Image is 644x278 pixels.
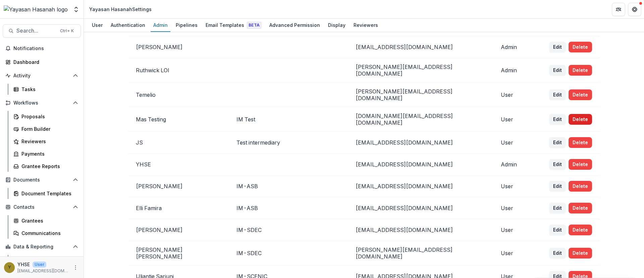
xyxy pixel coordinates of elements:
button: Edit [549,203,566,213]
span: Documents [13,177,70,183]
button: Open Contacts [3,202,81,212]
td: IM-ASB [228,197,347,219]
a: Dashboard [11,255,81,266]
a: Authentication [108,19,148,32]
td: IM-SDEC [228,241,347,266]
span: Workflows [13,100,70,106]
a: Grantees [11,215,81,226]
button: Open entity switcher [71,3,81,16]
a: Email Templates Beta [203,19,264,32]
td: User [493,175,541,197]
a: Communications [11,228,81,239]
div: Reviewers [21,138,75,145]
button: Edit [549,65,566,76]
td: [PERSON_NAME] [128,219,228,241]
td: [EMAIL_ADDRESS][DOMAIN_NAME] [347,154,493,175]
button: Delete [569,181,592,192]
button: Search... [3,24,81,38]
a: Pipelines [173,19,200,32]
a: Admin [151,19,170,32]
span: Search... [16,28,56,34]
td: [EMAIL_ADDRESS][DOMAIN_NAME] [347,219,493,241]
span: Notifications [13,46,78,51]
td: User [493,197,541,219]
td: Test intermediary [228,132,347,154]
td: [EMAIL_ADDRESS][DOMAIN_NAME] [347,36,493,58]
td: [PERSON_NAME] [128,175,228,197]
img: Yayasan Hasanah logo [4,5,68,13]
div: Yayasan Hasanah Settings [89,6,152,13]
button: Edit [549,181,566,192]
button: Edit [549,42,566,52]
button: Partners [612,3,625,16]
button: Open Data & Reporting [3,241,81,252]
td: IM-SDEC [228,219,347,241]
a: Reviewers [351,19,381,32]
a: User [89,19,105,32]
a: Tasks [11,84,81,95]
td: [EMAIL_ADDRESS][DOMAIN_NAME] [347,132,493,154]
button: Delete [569,159,592,170]
td: [PERSON_NAME][EMAIL_ADDRESS][DOMAIN_NAME] [347,83,493,107]
td: [DOMAIN_NAME][EMAIL_ADDRESS][DOMAIN_NAME] [347,107,493,132]
td: [PERSON_NAME] [128,36,228,58]
td: User [493,132,541,154]
a: Grantee Reports [11,161,81,172]
td: Admin [493,36,541,58]
div: Display [325,20,348,30]
button: Edit [549,225,566,235]
div: Ctrl + K [59,27,75,35]
span: Contacts [13,204,70,210]
button: Notifications [3,43,81,54]
td: Elli Famira [128,197,228,219]
td: [EMAIL_ADDRESS][DOMAIN_NAME] [347,197,493,219]
td: User [493,241,541,266]
span: Beta [247,22,261,29]
a: Form Builder [11,123,81,134]
a: Document Templates [11,188,81,199]
td: User [493,83,541,107]
a: Display [325,19,348,32]
button: Open Activity [3,70,81,81]
div: Grantee Reports [21,163,75,170]
button: Edit [549,114,566,125]
div: Admin [151,20,170,30]
div: Grantees [21,217,75,224]
p: YHSE [17,261,30,268]
div: User [89,20,105,30]
button: Delete [569,225,592,235]
button: Edit [549,89,566,100]
button: Delete [569,89,592,100]
a: Reviewers [11,136,81,147]
button: Edit [549,137,566,148]
p: User [33,262,46,268]
td: Mas Testing [128,107,228,132]
td: [PERSON_NAME][EMAIL_ADDRESS][DOMAIN_NAME] [347,58,493,83]
td: User [493,219,541,241]
td: IM Test [228,107,347,132]
button: Delete [569,65,592,76]
div: Authentication [108,20,148,30]
td: Admin [493,58,541,83]
button: More [71,264,79,272]
nav: breadcrumb [87,4,154,14]
button: Delete [569,42,592,52]
td: [PERSON_NAME] [PERSON_NAME] [128,241,228,266]
td: [PERSON_NAME][EMAIL_ADDRESS][DOMAIN_NAME] [347,241,493,266]
button: Get Help [628,3,641,16]
div: Reviewers [351,20,381,30]
div: Communications [21,230,75,237]
a: Advanced Permission [267,19,323,32]
td: Admin [493,154,541,175]
div: Advanced Permission [267,20,323,30]
a: Proposals [11,111,81,122]
div: Form Builder [21,125,75,132]
button: Open Workflows [3,97,81,108]
span: Activity [13,73,70,79]
td: YHSE [128,154,228,175]
div: Proposals [21,113,75,120]
button: Open Documents [3,174,81,185]
div: Tasks [21,86,75,93]
button: Delete [569,203,592,213]
button: Edit [549,248,566,259]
